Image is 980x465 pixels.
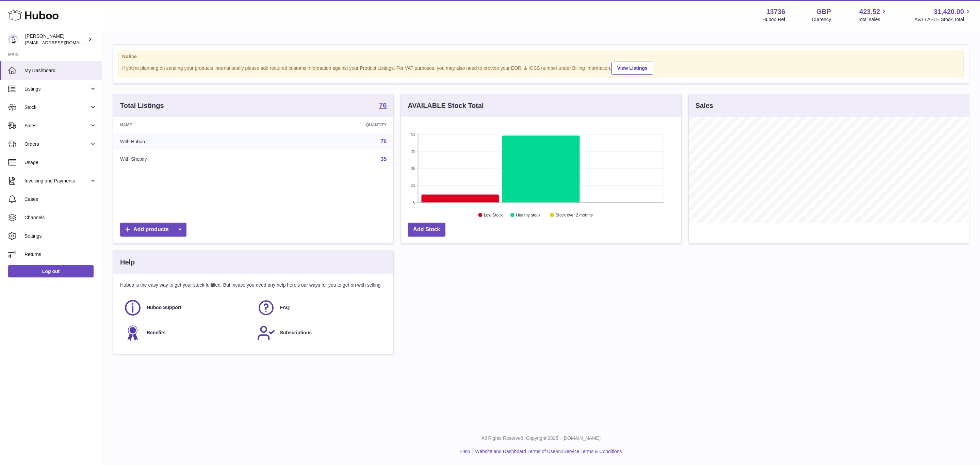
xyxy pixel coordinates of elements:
[857,16,888,23] span: Total sales
[124,299,250,317] a: Huboo Support
[473,448,622,455] li: and
[24,214,97,221] span: Channels
[120,101,164,110] h3: Total Listings
[475,449,555,454] a: Website and Dashboard Terms of Use
[379,102,387,110] a: 76
[24,67,97,74] span: My Dashboard
[120,258,135,267] h3: Help
[113,117,264,133] th: Name
[108,435,975,442] p: All Rights Reserved. Copyright 2025 - [DOMAIN_NAME]
[24,196,97,203] span: Cases
[24,86,89,92] span: Listings
[516,213,541,218] text: Healthy stock
[766,7,785,16] strong: 13736
[411,183,415,187] text: 13
[816,7,831,16] strong: GBP
[122,61,960,75] div: If you're planning on sending your products internationally please add required customs informati...
[934,7,964,16] span: 31,420.00
[280,304,290,311] span: FAQ
[763,16,785,23] div: Huboo Ref
[408,101,484,110] h3: AVAILABLE Stock Total
[264,117,393,133] th: Quantity
[24,141,89,147] span: Orders
[484,213,503,218] text: Low Stock
[379,102,387,109] strong: 76
[411,132,415,136] text: 52
[24,233,97,239] span: Settings
[280,330,312,336] span: Subscriptions
[857,7,888,23] a: 423.52 Total sales
[460,449,470,454] a: Help
[696,101,713,110] h3: Sales
[563,449,622,454] a: Service Terms & Conditions
[147,330,165,336] span: Benefits
[122,53,960,60] strong: Notice
[381,139,387,144] a: 76
[408,223,445,237] a: Add Stock
[120,282,387,288] p: Huboo is the easy way to get your stock fulfilled. But incase you need any help here's our ways f...
[24,178,89,184] span: Invoicing and Payments
[8,265,94,277] a: Log out
[113,150,264,168] td: With Shopify
[120,223,186,237] a: Add products
[812,16,831,23] div: Currency
[411,149,415,153] text: 39
[25,33,86,46] div: [PERSON_NAME]
[124,324,250,342] a: Benefits
[914,7,972,23] a: 31,420.00 AVAILABLE Stock Total
[24,104,89,111] span: Stock
[24,159,97,166] span: Usage
[914,16,972,23] span: AVAILABLE Stock Total
[24,251,97,258] span: Returns
[611,62,653,75] a: View Listings
[381,156,387,162] a: 35
[25,40,100,45] span: [EMAIL_ADDRESS][DOMAIN_NAME]
[859,7,880,16] span: 423.52
[147,304,181,311] span: Huboo Support
[257,324,383,342] a: Subscriptions
[411,166,415,170] text: 26
[113,133,264,150] td: With Huboo
[257,299,383,317] a: FAQ
[413,200,415,204] text: 0
[24,123,89,129] span: Sales
[556,213,593,218] text: Stock over 2 months
[8,34,18,45] img: internalAdmin-13736@internal.huboo.com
